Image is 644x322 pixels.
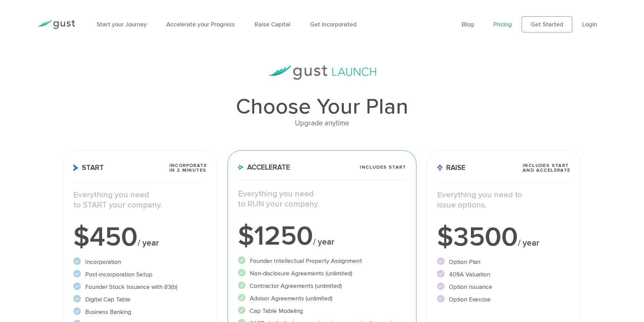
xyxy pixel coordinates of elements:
img: Start Icon X2 [73,164,78,171]
li: Advisor Agreements (unlimited) [238,294,406,303]
div: $1250 [238,223,406,250]
li: Founder Stock Issuance with 83(b) [73,282,207,292]
h1: Choose Your Plan [63,96,581,118]
li: Option Plan [437,257,571,267]
li: Non-disclosure Agreements (unlimited) [238,269,406,278]
span: Accelerate [238,164,290,171]
li: Post-incorporation Setup [73,270,207,279]
li: 409A Valuation [437,270,571,279]
a: Get Incorporated [310,21,357,28]
span: / year [138,238,159,248]
li: Founder Intellectual Property Assignment [238,256,406,266]
a: Start your Journey [97,21,147,28]
span: / year [518,238,539,248]
span: Raise [437,164,466,171]
a: Pricing [494,21,512,28]
span: Start [73,164,104,171]
li: Option Exercise [437,295,571,304]
span: Includes START and ACCELERATE [523,163,571,173]
div: $450 [73,224,207,251]
a: Raise Capital [255,21,290,28]
span: Incorporate in 2 Minutes [169,163,207,173]
span: / year [313,237,334,247]
a: Login [582,21,597,28]
a: Accelerate your Progress [166,21,235,28]
div: Upgrade anytime [63,118,581,129]
li: Contractor Agreements (unlimited) [238,281,406,291]
span: Includes START [360,165,406,170]
p: Everything you need to RUN your company. [238,189,406,209]
li: Business Banking [73,307,207,317]
li: Cap Table Modeling [238,306,406,316]
p: Everything you need to START your company. [73,190,207,210]
div: $3500 [437,224,571,251]
img: Accelerate Icon [238,165,244,170]
img: Gust Logo [37,20,75,29]
a: Get Started [522,16,572,32]
img: gust-launch-logos.svg [268,66,376,80]
img: Raise Icon [437,164,443,171]
li: Digital Cap Table [73,295,207,304]
p: Everything you need to issue options. [437,190,571,210]
li: Option Issuance [437,282,571,292]
li: Incorporation [73,257,207,267]
a: Blog [462,21,474,28]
